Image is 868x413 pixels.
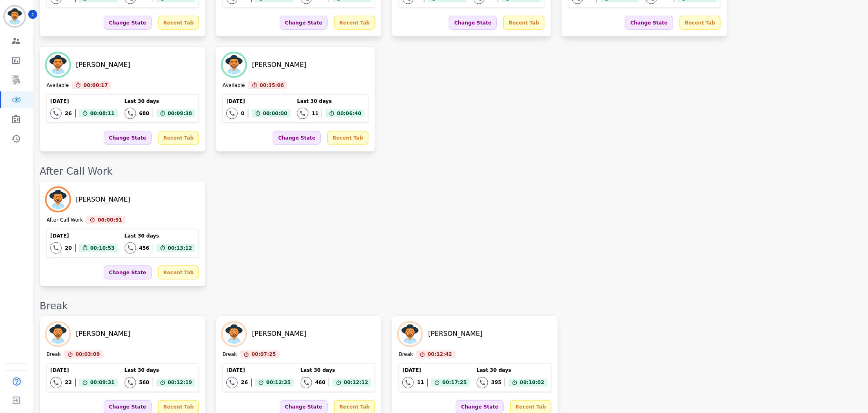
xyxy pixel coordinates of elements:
div: Recent Tab [327,131,368,145]
img: Bordered avatar [5,7,25,26]
img: Avatar [47,323,69,346]
div: After Call Work [40,165,860,178]
div: Recent Tab [680,16,721,30]
div: [DATE] [50,98,118,104]
span: 00:07:25 [252,351,276,359]
div: Break [47,351,61,359]
div: [PERSON_NAME] [252,329,306,339]
div: Last 30 days [125,233,196,239]
div: [PERSON_NAME] [76,329,130,339]
span: 00:10:02 [520,379,544,387]
span: 00:12:42 [428,351,452,359]
div: 11 [417,380,424,386]
span: 00:13:12 [168,244,192,252]
div: Break [399,351,413,359]
span: 00:10:53 [90,244,115,252]
div: [PERSON_NAME] [76,60,130,70]
span: 00:03:09 [76,351,100,359]
div: 460 [315,380,326,386]
div: Last 30 days [125,98,196,104]
span: 00:17:25 [442,379,467,387]
div: Change State [273,131,321,145]
div: Last 30 days [477,367,548,374]
img: Avatar [399,323,422,346]
div: [DATE] [226,98,290,104]
div: Change State [625,16,673,30]
div: Break [223,351,237,359]
div: Last 30 days [297,98,364,104]
span: 00:09:31 [90,379,115,387]
span: 00:35:06 [260,81,284,89]
div: Change State [280,16,328,30]
div: Recent Tab [158,266,199,280]
div: Recent Tab [158,131,199,145]
img: Avatar [47,188,69,211]
div: Break [40,300,860,313]
div: Change State [104,131,152,145]
div: [PERSON_NAME] [252,60,306,70]
div: 22 [65,380,72,386]
div: [PERSON_NAME] [76,195,130,204]
div: Last 30 days [125,367,196,374]
div: 0 [241,110,244,117]
div: 26 [65,110,72,117]
div: After Call Work [47,217,83,224]
span: 00:09:38 [168,109,192,118]
div: Recent Tab [158,16,199,30]
div: [PERSON_NAME] [428,329,482,339]
div: 680 [139,110,150,117]
div: [DATE] [50,233,118,239]
span: 00:12:12 [344,379,368,387]
div: Last 30 days [301,367,372,374]
div: Change State [449,16,497,30]
div: Available [223,82,245,89]
div: Change State [104,16,152,30]
span: 00:00:51 [98,216,122,224]
span: 00:08:11 [90,109,115,118]
div: 560 [139,380,150,386]
div: 26 [241,380,248,386]
img: Avatar [223,53,245,76]
img: Avatar [223,323,245,346]
div: Recent Tab [334,16,375,30]
div: 456 [139,245,150,251]
div: 20 [65,245,72,251]
div: [DATE] [226,367,294,374]
div: Change State [104,266,152,280]
div: [DATE] [50,367,118,374]
span: 00:06:40 [337,109,361,118]
span: 00:00:17 [83,81,108,89]
span: 00:00:00 [263,109,288,118]
div: [DATE] [402,367,470,374]
span: 00:12:19 [168,379,192,387]
div: Available [47,82,69,89]
span: 00:12:35 [266,379,291,387]
div: 395 [491,380,502,386]
div: 11 [312,110,319,117]
img: Avatar [47,53,69,76]
div: Recent Tab [503,16,544,30]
